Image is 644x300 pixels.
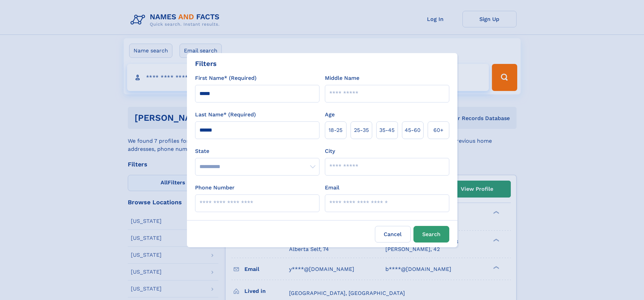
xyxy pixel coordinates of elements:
[375,226,411,243] label: Cancel
[195,184,235,192] label: Phone Number
[405,126,421,134] span: 45‑60
[325,184,339,192] label: Email
[195,74,257,82] label: First Name* (Required)
[325,74,359,82] label: Middle Name
[195,147,319,155] label: State
[195,59,217,69] div: Filters
[354,126,369,134] span: 25‑35
[413,226,449,243] button: Search
[325,147,335,155] label: City
[433,126,444,134] span: 60+
[379,126,395,134] span: 35‑45
[329,126,342,134] span: 18‑25
[325,111,335,119] label: Age
[195,111,256,119] label: Last Name* (Required)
